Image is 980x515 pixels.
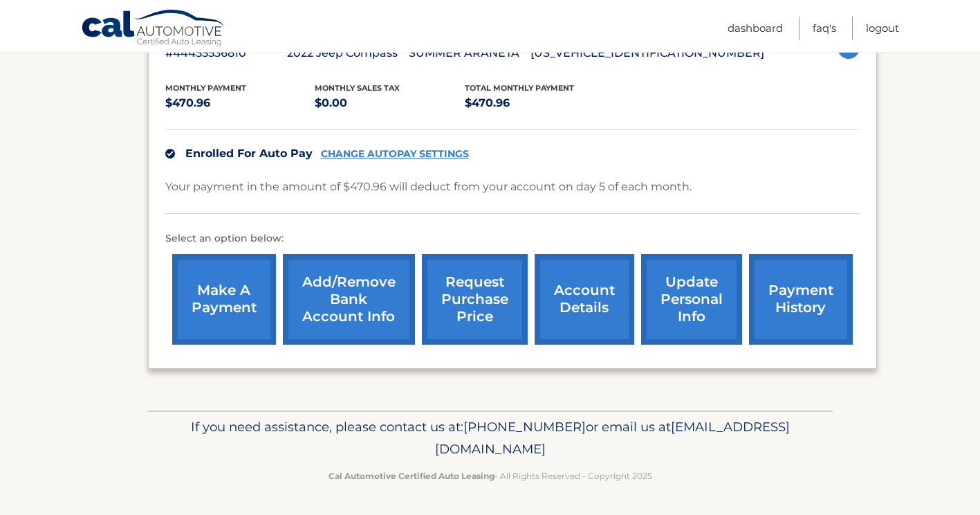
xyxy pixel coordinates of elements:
[165,83,246,93] span: Monthly Payment
[287,44,409,63] p: 2022 Jeep Compass
[165,44,287,63] p: #44455536810
[749,254,853,345] a: payment history
[465,83,574,93] span: Total Monthly Payment
[728,17,783,39] a: Dashboard
[465,93,615,113] p: $470.96
[866,17,899,39] a: Logout
[813,17,836,39] a: FAQ's
[172,254,276,345] a: make a payment
[81,9,226,49] a: Cal Automotive
[157,469,824,483] p: - All Rights Reserved - Copyright 2025
[165,231,860,247] p: Select an option below:
[283,254,415,345] a: Add/Remove bank account info
[185,147,313,160] span: Enrolled For Auto Pay
[157,416,824,460] p: If you need assistance, please contact us at: or email us at
[530,44,764,63] p: [US_VEHICLE_IDENTIFICATION_NUMBER]
[315,93,465,113] p: $0.00
[165,177,692,197] p: Your payment in the amount of $470.96 will deduct from your account on day 5 of each month.
[641,254,742,345] a: update personal info
[165,93,315,113] p: $470.96
[165,149,175,159] img: check.svg
[463,419,586,435] span: [PHONE_NUMBER]
[422,254,528,345] a: request purchase price
[321,148,469,160] a: CHANGE AUTOPAY SETTINGS
[535,254,634,345] a: account details
[315,83,400,93] span: Monthly sales Tax
[409,44,530,63] p: SUMMER ARANETA
[329,471,494,481] strong: Cal Automotive Certified Auto Leasing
